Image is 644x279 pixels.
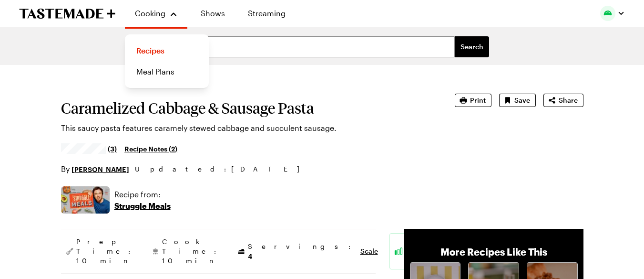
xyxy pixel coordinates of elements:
[543,94,583,107] button: Share
[114,189,171,212] a: Recipe from:Struggle Meals
[470,96,486,105] span: Print
[514,96,530,105] span: Save
[600,6,625,21] button: Profile picture
[61,186,110,214] img: Show where recipe is used
[455,94,491,107] button: Print
[124,143,177,154] a: Recipe Notes (2)
[134,4,178,23] button: Cooking
[559,96,578,105] span: Share
[114,200,171,212] p: Struggle Meals
[248,242,356,261] span: Servings:
[162,237,221,266] span: Cook Time: 10 min
[108,144,117,153] span: (3)
[360,247,378,256] button: Scale
[135,164,309,174] span: Updated : [DATE]
[72,164,129,174] a: [PERSON_NAME]
[61,163,129,175] p: By
[455,36,489,57] button: filters
[499,94,536,107] button: Save recipe
[460,42,483,52] span: Search
[61,145,117,152] a: 5/5 stars from 3 reviews
[135,9,165,18] span: Cooking
[600,6,615,21] img: Profile picture
[76,237,135,266] span: Prep Time: 10 min
[131,61,203,82] a: Meal Plans
[61,99,428,117] h1: Caramelized Cabbage & Sausage Pasta
[131,40,203,61] a: Recipes
[248,251,252,260] span: 4
[19,8,115,19] a: To Tastemade Home Page
[440,245,547,258] p: More Recipes Like This
[61,122,428,134] p: This saucy pasta features caramely stewed cabbage and succulent sausage.
[114,189,171,200] p: Recipe from:
[125,34,209,88] div: Cooking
